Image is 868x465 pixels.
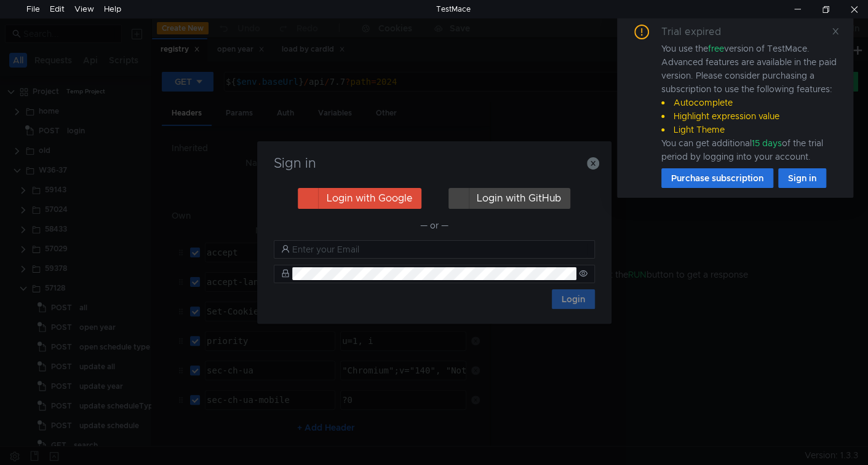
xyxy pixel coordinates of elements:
[752,138,782,149] span: 15 days
[778,168,826,188] button: Sign in
[448,188,570,209] button: Login with GitHub
[292,243,587,256] input: Enter your Email
[708,43,724,54] span: free
[661,168,773,188] button: Purchase subscription
[661,42,838,163] div: You use the version of TestMace. Advanced features are available in the paid version. Please cons...
[274,218,595,233] div: — or —
[298,188,421,209] button: Login with Google
[661,109,838,123] li: Highlight expression value
[661,25,736,39] div: Trial expired
[661,96,838,109] li: Autocomplete
[661,123,838,136] li: Light Theme
[272,156,597,171] h3: Sign in
[661,136,838,163] div: You can get additional of the trial period by logging into your account.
